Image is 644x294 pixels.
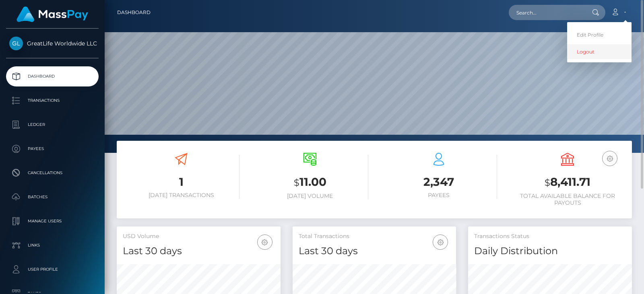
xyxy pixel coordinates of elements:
h4: Last 30 days [299,244,450,258]
p: Ledger [9,119,95,131]
h5: Transactions Status [474,232,626,241]
a: Batches [6,187,99,207]
a: Links [6,235,99,255]
h5: USD Volume [123,232,275,241]
h6: [DATE] Transactions [123,192,239,199]
h6: Total Available Balance for Payouts [509,193,626,206]
a: Edit Profile [567,27,632,42]
a: Payees [6,139,99,159]
a: Dashboard [6,66,99,86]
h3: 8,411.71 [509,174,626,191]
h6: Payees [380,192,497,199]
a: Logout [567,44,632,59]
h3: 11.00 [252,174,368,191]
input: Search... [509,5,584,20]
p: Transactions [9,95,95,107]
small: $ [294,177,299,188]
h6: [DATE] Volume [252,193,368,199]
h3: 1 [123,174,239,190]
p: Links [9,239,95,251]
a: Ledger [6,115,99,135]
p: User Profile [9,263,95,275]
small: $ [545,177,550,188]
span: GreatLife Worldwide LLC [6,40,99,47]
img: GreatLife Worldwide LLC [9,37,23,50]
a: User Profile [6,259,99,280]
a: Transactions [6,90,99,111]
h4: Last 30 days [123,244,275,258]
h3: 2,347 [380,174,497,190]
img: MassPay Logo [17,6,88,22]
p: Dashboard [9,70,95,82]
p: Batches [9,191,95,203]
p: Payees [9,143,95,155]
a: Manage Users [6,211,99,231]
a: Dashboard [117,4,151,21]
p: Cancellations [9,167,95,179]
h5: Total Transactions [299,232,450,241]
h4: Daily Distribution [474,244,626,258]
a: Cancellations [6,163,99,183]
p: Manage Users [9,215,95,227]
